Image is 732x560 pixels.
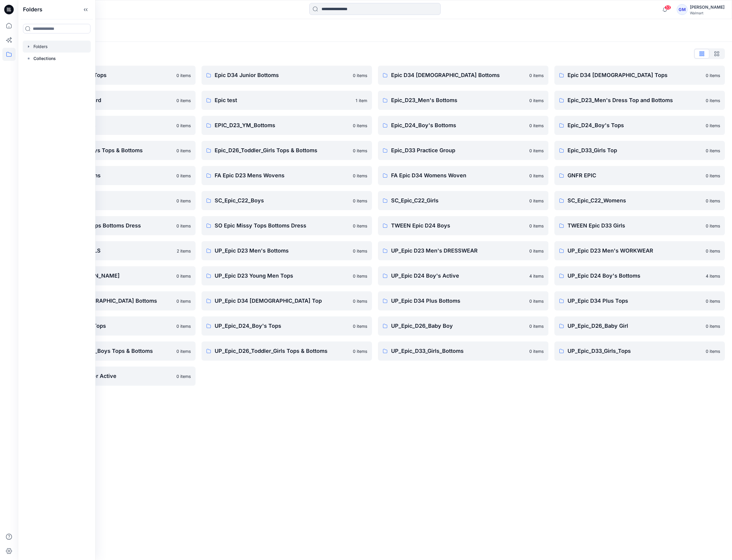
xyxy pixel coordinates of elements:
[391,121,526,130] p: Epic_D24_Boy's Bottoms
[202,266,372,285] a: UP_Epic D23 Young Men Tops0 items
[554,166,725,185] a: GNFR EPIC0 items
[568,171,702,180] p: GNFR EPIC
[568,322,702,330] p: UP_Epic_D26_Baby Girl
[215,322,349,330] p: UP_Epic_D24_Boy's Tops
[391,322,526,330] p: UP_Epic_D26_Baby Boy
[529,348,544,354] p: 0 items
[25,341,196,361] a: UP_Epic_D26_Toddler_Boys Tops & Bottoms0 items
[202,291,372,310] a: UP_Epic D34 [DEMOGRAPHIC_DATA] Top0 items
[554,216,725,235] a: TWEEN Epic D33 Girls0 items
[378,316,548,336] a: UP_Epic_D26_Baby Boy0 items
[554,341,725,361] a: UP_Epic_D33_Girls_Tops0 items
[706,348,720,354] p: 0 items
[706,198,720,204] p: 0 items
[378,241,548,260] a: UP_Epic D23 Men's DRESSWEAR0 items
[391,96,526,104] p: Epic_D23_Men's Bottoms
[568,121,702,130] p: Epic_D24_Boy's Tops
[529,323,544,329] p: 0 items
[568,196,702,205] p: SC_Epic_C22_Womens
[176,72,191,79] p: 0 items
[25,291,196,310] a: UP_Epic D34 [DEMOGRAPHIC_DATA] Bottoms0 items
[176,173,191,179] p: 0 items
[391,146,526,155] p: Epic_D33 Practice Group
[706,147,720,154] p: 0 items
[690,4,725,11] div: [PERSON_NAME]
[554,316,725,336] a: UP_Epic_D26_Baby Girl0 items
[391,247,526,255] p: UP_Epic D23 Men's DRESSWEAR
[353,147,367,154] p: 0 items
[353,248,367,254] p: 0 items
[202,316,372,336] a: UP_Epic_D24_Boy's Tops0 items
[202,91,372,110] a: Epic test1 item
[353,198,367,204] p: 0 items
[38,196,173,205] p: Practice group
[568,96,702,104] p: Epic_D23_Men's Dress Top and Bottoms
[568,71,702,79] p: Epic D34 [DEMOGRAPHIC_DATA] Tops
[38,221,173,230] p: Scoop_ Epic Missy Tops Bottoms Dress
[38,322,173,330] p: UP_Epic_D23_Men's Tops
[38,121,173,130] p: Epic_D23_Men's Tops
[706,248,720,254] p: 0 items
[568,221,702,230] p: TWEEN Epic D33 Girls
[176,348,191,354] p: 0 items
[706,273,720,279] p: 4 items
[378,91,548,110] a: Epic_D23_Men's Bottoms0 items
[378,216,548,235] a: TWEEN Epic D24 Boys0 items
[529,72,544,79] p: 0 items
[378,66,548,85] a: Epic D34 [DEMOGRAPHIC_DATA] Bottoms0 items
[176,147,191,154] p: 0 items
[215,221,349,230] p: SO Epic Missy Tops Bottoms Dress
[378,266,548,285] a: UP_Epic D24 Boy's Active4 items
[38,146,173,155] p: Epic_D26_Toddler_Boys Tops & Bottoms
[529,122,544,129] p: 0 items
[529,97,544,104] p: 0 items
[25,266,196,285] a: UP_EPIC D23 [PERSON_NAME]0 items
[353,323,367,329] p: 0 items
[706,223,720,229] p: 0 items
[202,116,372,135] a: EPIC_D23_YM_Bottoms0 items
[378,341,548,361] a: UP_Epic_D33_Girls_Bottoms0 items
[391,272,526,280] p: UP_Epic D24 Boy's Active
[25,191,196,210] a: Practice group0 items
[25,316,196,336] a: UP_Epic_D23_Men's Tops0 items
[353,223,367,229] p: 0 items
[554,191,725,210] a: SC_Epic_C22_Womens0 items
[706,298,720,304] p: 0 items
[529,298,544,304] p: 0 items
[33,55,56,62] p: Collections
[353,348,367,354] p: 0 items
[568,297,702,305] p: UP_Epic D34 Plus Tops
[25,116,196,135] a: Epic_D23_Men's Tops0 items
[665,5,671,10] span: 53
[529,198,544,204] p: 0 items
[706,323,720,329] p: 0 items
[215,96,352,104] p: Epic test
[202,166,372,185] a: FA Epic D23 Mens Wovens0 items
[529,173,544,179] p: 0 items
[176,298,191,304] p: 0 items
[38,71,173,79] p: Epic D23 Young Men Tops
[356,97,367,104] p: 1 item
[568,146,702,155] p: Epic_D33_Girls Top
[38,96,173,104] p: Epic NYC practice board
[38,347,173,355] p: UP_Epic_D26_Toddler_Boys Tops & Bottoms
[677,4,688,15] div: GM
[38,272,173,280] p: UP_EPIC D23 [PERSON_NAME]
[378,191,548,210] a: SC_Epic_C22_Girls0 items
[202,216,372,235] a: SO Epic Missy Tops Bottoms Dress0 items
[25,241,196,260] a: TWEEN EPIC D33 GIRLS2 items
[215,347,349,355] p: UP_Epic_D26_Toddler_Girls Tops & Bottoms
[25,66,196,85] a: Epic D23 Young Men Tops0 items
[378,166,548,185] a: FA Epic D34 Womens Woven0 items
[391,71,526,79] p: Epic D34 [DEMOGRAPHIC_DATA] Bottoms
[176,97,191,104] p: 0 items
[215,297,349,305] p: UP_Epic D34 [DEMOGRAPHIC_DATA] Top
[25,216,196,235] a: Scoop_ Epic Missy Tops Bottoms Dress0 items
[391,196,526,205] p: SC_Epic_C22_Girls
[554,91,725,110] a: Epic_D23_Men's Dress Top and Bottoms0 items
[25,367,196,386] a: UP_EpicP_D26_Toddler Active0 items
[706,173,720,179] p: 0 items
[353,273,367,279] p: 0 items
[202,341,372,361] a: UP_Epic_D26_Toddler_Girls Tops & Bottoms0 items
[38,372,173,380] p: UP_EpicP_D26_Toddler Active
